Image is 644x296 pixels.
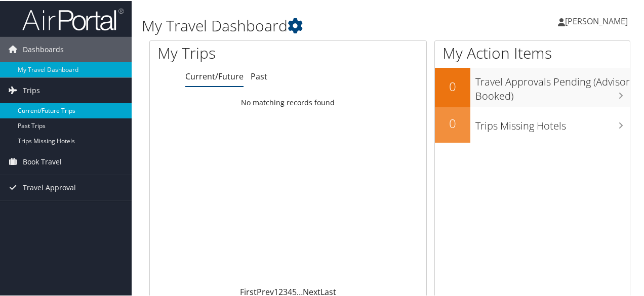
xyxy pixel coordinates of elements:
span: Book Travel [23,148,62,174]
h2: 0 [435,77,470,94]
a: [PERSON_NAME] [558,5,638,35]
a: Current/Future [185,70,244,81]
img: airportal-logo.png [22,7,124,30]
h1: My Travel Dashboard [142,14,472,35]
span: Trips [23,77,40,102]
h2: 0 [435,114,470,131]
a: 0Travel Approvals Pending (Advisor Booked) [435,67,630,106]
h3: Travel Approvals Pending (Advisor Booked) [475,69,630,102]
td: No matching records found [150,93,426,111]
span: Dashboards [23,36,64,61]
h1: My Trips [157,41,303,63]
h3: Trips Missing Hotels [475,113,630,132]
span: [PERSON_NAME] [565,15,628,26]
a: 0Trips Missing Hotels [435,106,630,142]
span: Travel Approval [23,174,76,199]
a: Past [251,70,267,81]
h1: My Action Items [435,41,630,63]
